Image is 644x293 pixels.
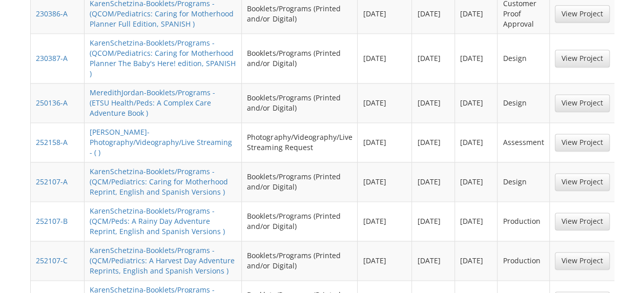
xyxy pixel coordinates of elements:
[242,241,358,280] td: Booklets/Programs (Printed and/or Digital)
[455,162,498,201] td: [DATE]
[242,83,358,122] td: Booklets/Programs (Printed and/or Digital)
[90,166,228,197] a: KarenSchetzina-Booklets/Programs - (QCM/Pediatrics: Caring for Motherhood Reprint, English and Sp...
[412,33,455,83] td: [DATE]
[412,201,455,241] td: [DATE]
[242,122,358,162] td: Photography/Videography/Live Streaming Request
[555,252,610,269] a: View Project
[242,162,358,201] td: Booklets/Programs (Printed and/or Digital)
[455,33,498,83] td: [DATE]
[412,83,455,122] td: [DATE]
[412,241,455,280] td: [DATE]
[36,9,68,18] a: 230386-A
[90,88,215,118] a: MeredithJordan-Booklets/Programs - (ETSU Health/Peds: A Complex Care Adventure Book )
[242,33,358,83] td: Booklets/Programs (Printed and/or Digital)
[497,83,549,122] td: Design
[455,241,498,280] td: [DATE]
[497,162,549,201] td: Design
[497,33,549,83] td: Design
[358,122,412,162] td: [DATE]
[412,162,455,201] td: [DATE]
[36,177,68,186] a: 252107-A
[358,83,412,122] td: [DATE]
[455,201,498,241] td: [DATE]
[90,245,235,276] a: KarenSchetzina-Booklets/Programs - (QCM/Pediatrics: A Harvest Day Adventure Reprints, English and...
[455,122,498,162] td: [DATE]
[358,33,412,83] td: [DATE]
[497,122,549,162] td: Assessment
[90,127,232,157] a: [PERSON_NAME]-Photography/Videography/Live Streaming - ( )
[555,134,610,151] a: View Project
[358,241,412,280] td: [DATE]
[555,50,610,67] a: View Project
[36,216,68,226] a: 252107-B
[555,173,610,191] a: View Project
[36,137,68,147] a: 252158-A
[497,201,549,241] td: Production
[36,98,68,108] a: 250136-A
[36,256,68,265] a: 252107-C
[358,162,412,201] td: [DATE]
[358,201,412,241] td: [DATE]
[455,83,498,122] td: [DATE]
[90,38,236,78] a: KarenSchetzina-Booklets/Programs - (QCOM/Pediatrics: Caring for Motherhood Planner The Baby's Her...
[36,53,68,63] a: 230387-A
[497,241,549,280] td: Production
[90,206,225,236] a: KarenSchetzina-Booklets/Programs - (QCM/Peds: A Rainy Day Adventure Reprint, English and Spanish ...
[242,201,358,241] td: Booklets/Programs (Printed and/or Digital)
[555,94,610,112] a: View Project
[412,122,455,162] td: [DATE]
[555,5,610,23] a: View Project
[555,213,610,230] a: View Project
